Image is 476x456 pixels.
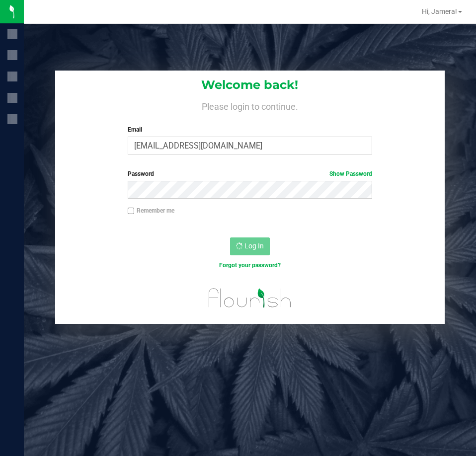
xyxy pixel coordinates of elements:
[128,125,372,134] label: Email
[128,206,174,215] label: Remember me
[128,170,154,177] span: Password
[329,170,372,177] a: Show Password
[128,208,135,215] input: Remember me
[219,262,281,269] a: Forgot your password?
[201,280,299,316] img: flourish_logo.svg
[55,99,444,111] h4: Please login to continue.
[422,7,457,15] span: Hi, Jamera!
[244,242,264,250] span: Log In
[55,78,444,91] h1: Welcome back!
[230,237,270,255] button: Log In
